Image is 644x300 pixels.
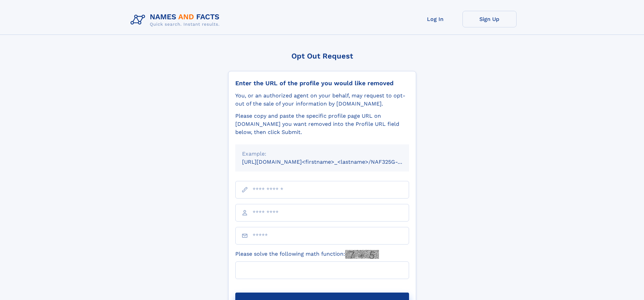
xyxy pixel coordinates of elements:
[235,79,409,87] div: Enter the URL of the profile you would like removed
[228,52,416,60] div: Opt Out Request
[242,159,422,165] small: [URL][DOMAIN_NAME]<firstname>_<lastname>/NAF325G-xxxxxxxx
[235,92,409,108] div: You, or an authorized agent on your behalf, may request to opt-out of the sale of your informatio...
[408,11,462,27] a: Log In
[235,112,409,136] div: Please copy and paste the specific profile page URL on [DOMAIN_NAME] you want removed into the Pr...
[462,11,517,27] a: Sign Up
[235,250,379,259] label: Please solve the following math function:
[128,11,225,29] img: Logo Names and Facts
[242,150,402,158] div: Example:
